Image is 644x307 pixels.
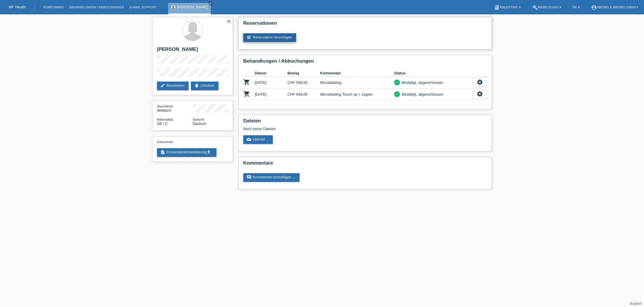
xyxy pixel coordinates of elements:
i: check [395,80,399,84]
i: POSP00023865 [243,90,250,97]
td: Microblading Touch up + Lippen [320,88,394,100]
a: commentKommentar hinzufügen ... [243,173,300,182]
div: Noch keine Dateien [243,127,419,131]
h2: [PERSON_NAME] [157,47,228,55]
h2: Reservationen [243,20,487,29]
th: Betrag [287,70,320,77]
td: [DATE] [255,77,287,88]
a: cloud_uploadUpload ... [243,135,273,144]
i: POSP00022078 [243,79,250,86]
i: get_app [206,150,211,155]
i: settings [477,91,483,97]
span: Deutsch [193,121,206,126]
i: build [532,5,538,10]
span: Sprache [193,118,204,121]
a: MF Health [9,5,26,9]
a: editBearbeiten [157,82,189,90]
a: deleteLöschen [191,82,218,90]
span: Geschlecht [157,105,173,108]
td: CHF 599.00 [287,77,320,88]
i: comment [247,175,251,179]
span: Nationalität [157,118,173,121]
a: Support [630,302,642,306]
a: [PERSON_NAME] [177,5,208,9]
td: [DATE] [255,88,287,100]
i: book [494,5,500,10]
i: settings [477,79,483,85]
i: edit [160,83,165,88]
a: account_circleBrows & Brows GmbH ▾ [588,5,641,9]
a: close [208,1,212,5]
a: star_border [226,19,231,25]
a: Behandlungen / Abbuchungen [66,5,127,9]
a: buildWerkzeuge ▾ [529,5,564,9]
a: Kund*innen [41,5,66,9]
span: Dokumente [157,140,173,144]
span: Deutschland / C / 13.02.1987 [157,121,168,126]
td: Microblading [320,77,394,88]
i: delete [194,83,199,88]
i: star_border [226,19,231,24]
i: description [160,150,165,155]
h2: Dateien [243,118,487,127]
div: Bestätigt, abgeschlossen [400,91,443,97]
a: E-Mail Support [127,5,160,9]
a: DE ▾ [570,5,582,9]
a: descriptionEinverständniserklärungget_app [157,148,216,157]
i: account_circle [591,5,597,10]
td: CHF 648.00 [287,88,320,100]
i: check [395,92,399,96]
th: Kommentar [320,70,394,77]
h2: Behandlungen / Abbuchungen [243,58,487,67]
i: post_add [247,35,251,40]
a: post_addReservation hinzufügen [243,33,296,42]
div: Weiblich [157,104,193,113]
h2: Kommentare [243,160,487,169]
th: Datum [255,70,287,77]
th: Status [394,70,473,77]
div: Bestätigt, abgeschlossen [400,80,443,86]
i: cloud_upload [247,137,251,142]
a: bookAnleitung ▾ [491,5,524,9]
